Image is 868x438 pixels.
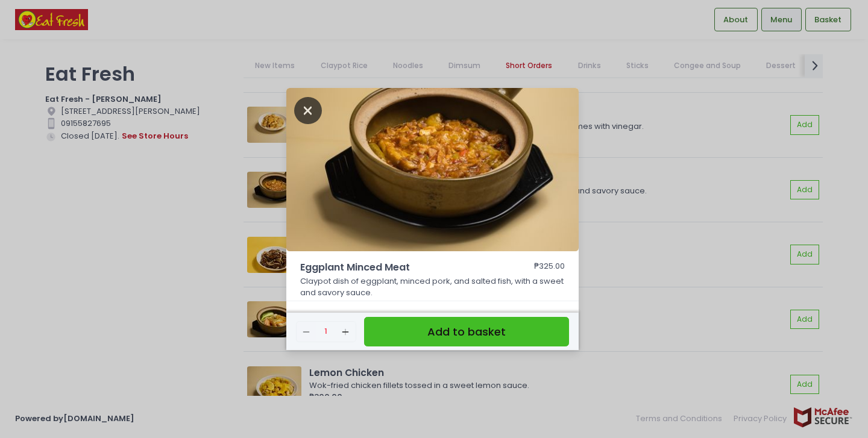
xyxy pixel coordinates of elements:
button: Add to basket [364,317,569,346]
p: Claypot dish of eggplant, minced pork, and salted fish, with a sweet and savory sauce. [300,275,565,299]
div: ₱325.00 [534,260,565,275]
span: Eggplant Minced Meat [300,260,499,275]
button: Close [294,104,322,116]
img: Eggplant Minced Meat [286,88,579,252]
